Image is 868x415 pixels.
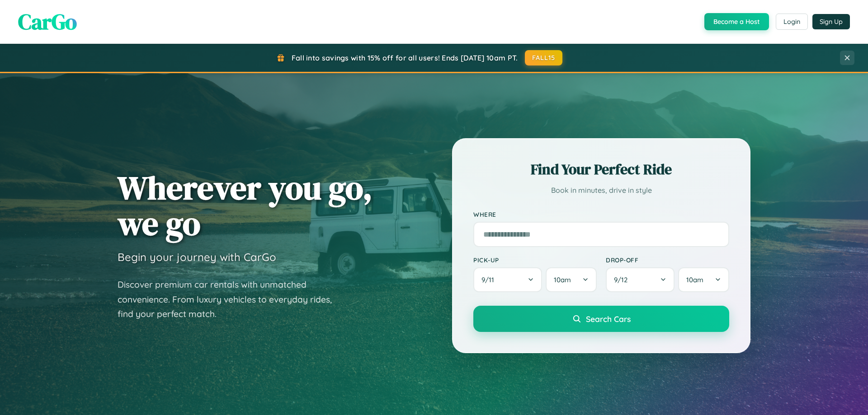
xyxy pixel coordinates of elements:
[473,159,729,179] h2: Find Your Perfect Ride
[292,53,518,62] span: Fall into savings with 15% off for all users! Ends [DATE] 10am PT.
[118,170,373,241] h1: Wherever you go, we go
[473,306,729,332] button: Search Cars
[586,314,631,324] span: Search Cars
[704,13,769,30] button: Become a Host
[118,277,344,322] p: Discover premium car rentals with unmatched convenience. From luxury vehicles to everyday rides, ...
[473,210,729,218] label: Where
[678,267,729,292] button: 10am
[606,256,729,264] label: Drop-off
[473,184,729,197] p: Book in minutes, drive in style
[473,256,597,264] label: Pick-up
[554,275,571,284] span: 10am
[812,14,850,29] button: Sign Up
[606,267,675,292] button: 9/12
[473,267,542,292] button: 9/11
[525,50,563,65] button: FALL15
[546,267,597,292] button: 10am
[18,7,77,37] span: CarGo
[118,250,276,264] h3: Begin your journey with CarGo
[614,275,632,284] span: 9 / 12
[686,275,703,284] span: 10am
[481,275,499,284] span: 9 / 11
[776,14,808,30] button: Login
